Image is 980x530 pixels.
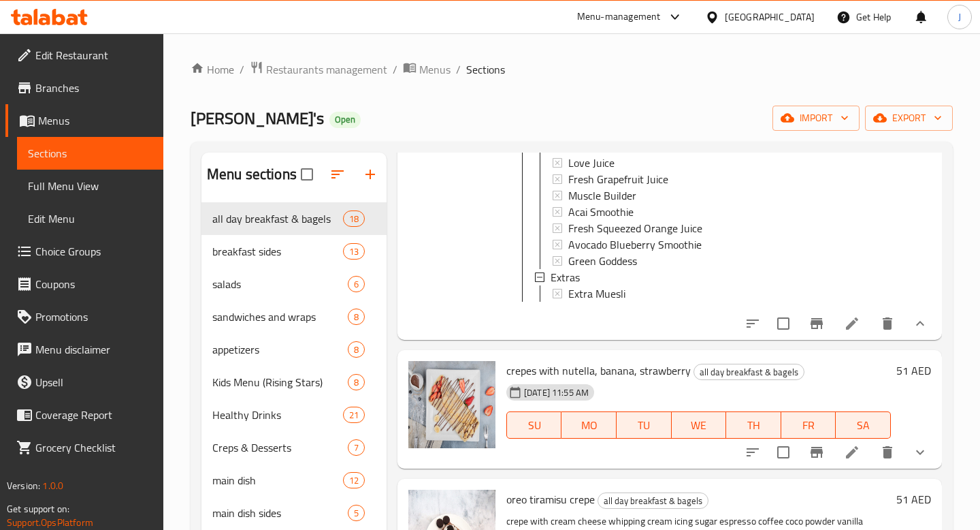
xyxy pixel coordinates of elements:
a: Branches [5,72,163,104]
span: main dish sides [212,505,348,521]
span: Coupons [35,276,152,292]
span: 6 [348,278,364,291]
a: Sections [17,137,163,170]
span: Version: [7,477,40,495]
span: Grocery Checklist [35,439,152,456]
span: Menu disclaimer [35,341,152,358]
button: sort-choices [736,307,769,340]
span: Fresh Grapefruit Juice [568,171,668,187]
button: show more [904,436,936,469]
div: Menu-management [577,9,661,25]
span: FR [787,416,831,435]
button: export [865,106,953,131]
a: Coverage Report [5,399,163,431]
span: import [783,110,849,127]
div: Creps & Desserts [212,439,348,456]
span: Edit Menu [28,211,152,227]
span: 8 [348,343,364,356]
button: TU [617,411,672,439]
span: 1.0.0 [42,477,63,495]
span: appetizers [212,341,348,358]
a: Edit Restaurant [5,39,163,72]
span: Healthy Drinks [212,407,343,423]
span: Acai Smoothie [568,204,634,220]
button: sort-choices [736,436,769,469]
a: Edit Menu [17,202,163,235]
button: TH [726,411,781,439]
div: Healthy Drinks21 [201,399,387,431]
li: / [456,61,461,78]
button: Branch-specific-item [800,307,833,340]
div: all day breakfast & bagels18 [201,202,387,235]
button: Add section [354,158,387,191]
div: all day breakfast & bagels [598,493,708,509]
a: Choice Groups [5,235,163,268]
span: all day breakfast & bagels [598,493,708,509]
span: 21 [344,409,364,422]
div: main dish sides5 [201,497,387,529]
button: delete [871,436,904,469]
div: [GEOGRAPHIC_DATA] [725,10,815,25]
span: 8 [348,311,364,324]
span: Avocado Blueberry Smoothie [568,236,702,253]
button: FR [781,411,836,439]
span: Choice Groups [35,243,152,260]
span: Open [329,114,361,125]
span: Full Menu View [28,178,152,194]
button: import [772,106,860,131]
a: Menus [5,104,163,137]
a: Edit menu item [844,315,860,332]
span: Muscle Builder [568,187,636,204]
div: breakfast sides [212,243,343,260]
span: SA [841,416,885,435]
div: items [343,407,365,423]
span: all day breakfast & bagels [212,211,343,227]
button: SA [836,411,891,439]
a: Edit menu item [844,444,860,461]
span: crepes with nutella, banana, strawberry [506,360,691,381]
span: SU [512,416,556,435]
span: 12 [344,474,364,487]
div: items [348,276,365,292]
span: Get support on: [7,500,69,518]
a: Grocery Checklist [5,431,163,464]
li: / [393,61,397,78]
div: all day breakfast & bagels [693,364,804,380]
button: show more [904,307,936,340]
span: 13 [344,245,364,258]
div: items [348,374,365,390]
span: Menus [419,61,451,78]
span: Restaurants management [266,61,387,78]
span: Sort sections [321,158,354,191]
div: sandwiches and wraps8 [201,300,387,333]
h6: 51 AED [896,490,931,509]
a: Upsell [5,366,163,399]
nav: breadcrumb [191,61,953,78]
span: 5 [348,507,364,520]
span: J [958,10,961,25]
div: items [348,341,365,358]
span: 7 [348,441,364,454]
div: items [343,211,365,227]
span: 18 [344,213,364,225]
div: appetizers8 [201,333,387,366]
div: Creps & Desserts7 [201,431,387,464]
a: Home [191,61,234,78]
div: items [348,309,365,325]
span: Coverage Report [35,407,152,423]
a: Restaurants management [250,61,387,78]
span: sandwiches and wraps [212,309,348,325]
span: Fresh Squeezed Orange Juice [568,220,702,236]
button: WE [672,411,727,439]
span: Love Juice [568,155,615,171]
a: Menu disclaimer [5,333,163,366]
span: MO [567,416,611,435]
span: Sections [28,145,152,161]
div: main dish [212,472,343,488]
div: items [343,472,365,488]
a: Coupons [5,268,163,300]
span: TU [622,416,666,435]
div: salads [212,276,348,292]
